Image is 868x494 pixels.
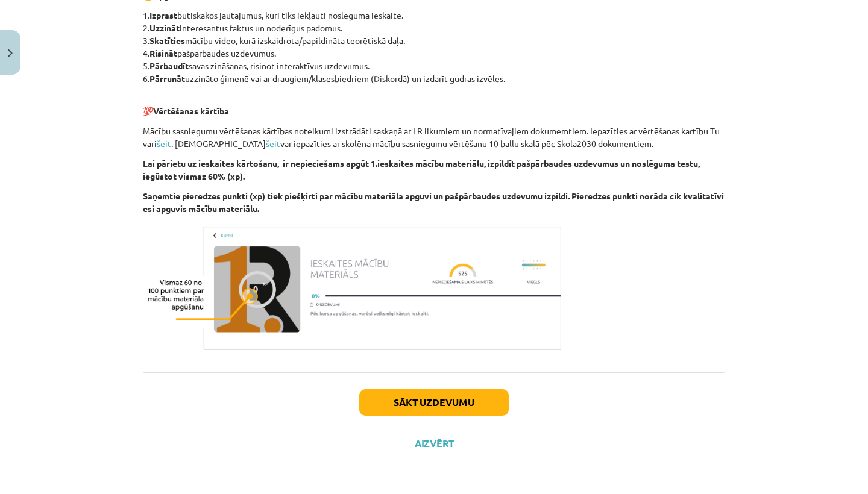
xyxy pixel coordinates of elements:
p: 1. būtiskākos jautājumus, kuri tiks iekļauti noslēguma ieskaitē. 2. interesantus faktus un noderī... [143,9,725,85]
b: Izprast [149,10,177,20]
img: icon-close-lesson-0947bae3869378f0d4975bcd49f059093ad1ed9edebbc8119c70593378902aed.svg [8,49,13,57]
b: Vērtēšanas kārtība [153,105,229,116]
p: Mācību sasniegumu vērtēšanas kārtības noteikumi izstrādāti saskaņā ar LR likumiem un normatīvajie... [143,125,725,150]
button: Sākt uzdevumu [359,389,509,416]
a: šeit [157,138,171,149]
button: Aizvērt [411,437,457,449]
b: Skatīties [149,35,185,46]
b: Lai pārietu uz ieskaites kārtošanu, ir nepieciešams apgūt 1.ieskaites mācību materiālu, izpildīt ... [143,158,700,181]
b: Pārrunāt [149,73,185,84]
a: šeit [266,138,280,149]
b: Uzzināt [149,22,180,33]
p: 💯 [143,92,725,117]
b: Saņemtie pieredzes punkti (xp) tiek piešķirti par mācību materiāla apguvi un pašpārbaudes uzdevum... [143,190,724,214]
b: Pārbaudīt [149,60,189,71]
b: Risināt [149,48,177,58]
